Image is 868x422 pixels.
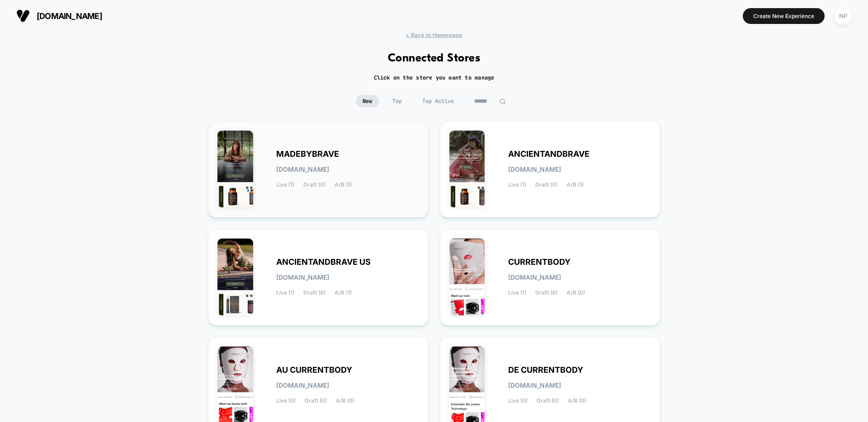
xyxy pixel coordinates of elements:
[508,290,526,296] span: Live (1)
[406,32,462,38] span: < Back to Homepage
[305,398,327,404] span: Draft (0)
[508,182,526,188] span: Live (1)
[508,367,583,373] span: DE CURRENTBODY
[743,8,825,24] button: Create New Experience
[276,367,352,373] span: AU CURRENTBODY
[16,9,30,23] img: Visually logo
[14,9,105,23] button: [DOMAIN_NAME]
[335,182,352,188] span: A/B (1)
[276,398,296,404] span: Live (0)
[566,182,584,188] span: A/B (1)
[303,290,325,296] span: Draft (0)
[37,11,102,21] span: [DOMAIN_NAME]
[508,259,571,265] span: CURRENTBODY
[276,151,339,157] span: MADEBYBRAVE
[217,239,253,315] img: ANCIENTANDBRAVE_US
[276,166,329,173] span: [DOMAIN_NAME]
[568,398,586,404] span: A/B (0)
[276,182,294,188] span: Live (1)
[449,239,485,315] img: CURRENTBODY
[566,290,585,296] span: A/B (0)
[535,182,557,188] span: Draft (0)
[535,290,557,296] span: Draft (0)
[276,290,294,296] span: Live (1)
[386,95,409,108] span: Top
[276,382,329,389] span: [DOMAIN_NAME]
[388,52,481,65] h1: Connected Stores
[303,182,325,188] span: Draft (0)
[335,290,352,296] span: A/B (1)
[508,382,561,389] span: [DOMAIN_NAME]
[499,98,506,105] img: edit
[217,131,253,207] img: MADEBYBRAVE
[508,274,561,281] span: [DOMAIN_NAME]
[276,259,371,265] span: ANCIENTANDBRAVE US
[831,7,854,25] button: NP
[508,398,528,404] span: Live (0)
[508,151,590,157] span: ANCIENTANDBRAVE
[415,95,461,108] span: Top Active
[356,95,379,108] span: New
[336,398,354,404] span: A/B (0)
[449,131,485,207] img: ANCIENTANDBRAVE
[537,398,559,404] span: Draft (0)
[508,166,561,173] span: [DOMAIN_NAME]
[374,74,495,81] h2: Click on the store you want to manage
[276,274,329,281] span: [DOMAIN_NAME]
[834,7,852,25] div: NP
